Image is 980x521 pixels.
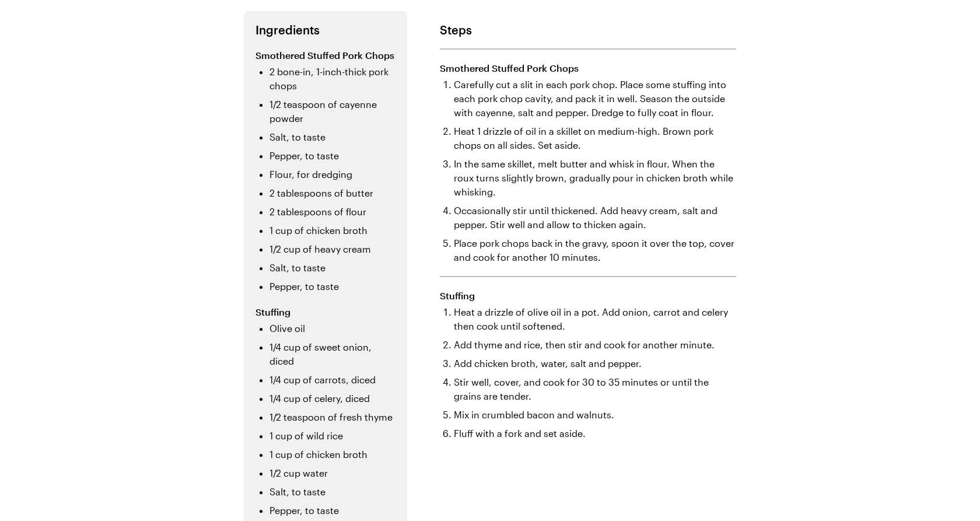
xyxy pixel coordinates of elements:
li: 2 tablespoons of flour [269,205,395,219]
li: Pepper, to taste [269,279,395,293]
li: Salt, to taste [269,261,395,275]
li: 1 cup of chicken broth [269,447,395,461]
li: Carefully cut a slit in each pork chop. Place some stuffing into each pork chop cavity, and pack ... [454,78,736,120]
h3: Smothered Stuffed Pork Chops [256,48,395,62]
li: Occasionally stir until thickened. Add heavy cream, salt and pepper. Stir well and allow to thick... [454,204,736,232]
li: Heat a drizzle of olive oil in a pot. Add onion, carrot and celery then cook until softened. [454,305,736,333]
li: Stir well, cover, and cook for 30 to 35 minutes or until the grains are tender. [454,375,736,403]
li: Add chicken broth, water, salt and pepper. [454,356,736,370]
li: Flour, for dredging [269,167,395,181]
li: 1 cup of wild rice [269,429,395,443]
li: Heat 1 drizzle of oil in a skillet on medium-high. Brown pork chops on all sides. Set aside. [454,124,736,152]
h3: Smothered Stuffed Pork Chops [440,61,736,75]
li: In the same skillet, melt butter and whisk in flour. When the roux turns slightly brown, graduall... [454,157,736,199]
li: Pepper, to taste [269,503,395,517]
li: Mix in crumbled bacon and walnuts. [454,408,736,422]
li: Salt, to taste [269,130,395,144]
li: 1/4 cup of carrots, diced [269,373,395,387]
li: 1/4 cup of celery, diced [269,391,395,405]
li: Fluff with a fork and set aside. [454,426,736,440]
li: Place pork chops back in the gravy, spoon it over the top, cover and cook for another 10 minutes. [454,236,736,264]
li: Salt, to taste [269,485,395,499]
li: 1/2 cup of heavy cream [269,242,395,256]
li: Add thyme and rice, then stir and cook for another minute. [454,338,736,352]
li: 1/2 teaspoon of fresh thyme [269,410,395,424]
li: Olive oil [269,321,395,335]
li: 1/4 cup of sweet onion, diced [269,340,395,368]
h3: Stuffing [256,305,395,319]
h2: Steps [440,23,736,37]
h2: Ingredients [256,23,395,37]
li: Pepper, to taste [269,149,395,163]
li: 2 bone-in, 1-inch-thick pork chops [269,65,395,93]
li: 1/2 cup water [269,466,395,480]
h3: Stuffing [440,289,736,303]
li: 2 tablespoons of butter [269,186,395,200]
li: 1 cup of chicken broth [269,223,395,237]
li: 1/2 teaspoon of cayenne powder [269,97,395,125]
